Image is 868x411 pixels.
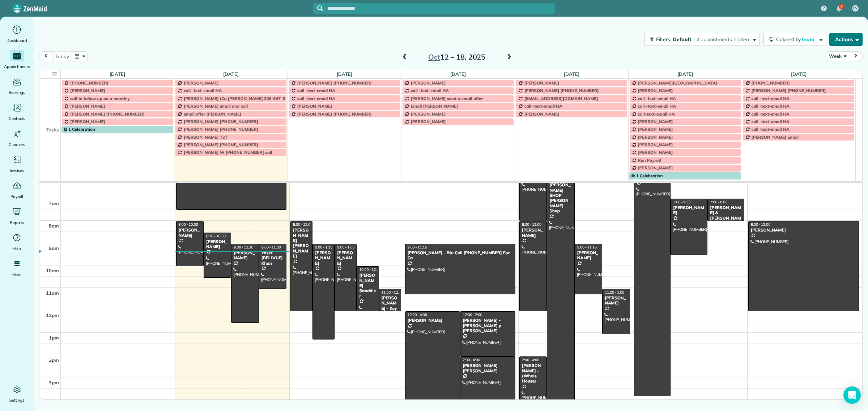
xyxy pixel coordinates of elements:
[70,111,145,117] span: [PERSON_NAME] [PHONE_NUMBER]
[522,363,545,384] div: [PERSON_NAME] - (Whole House)
[206,239,229,250] div: [PERSON_NAME]
[638,134,673,140] span: [PERSON_NAME]
[178,228,201,238] div: [PERSON_NAME]
[64,126,95,132] span: 1 Celebration
[233,250,256,261] div: [PERSON_NAME]
[3,180,31,200] a: Payroll
[751,80,790,86] span: [PHONE_NUMBER]
[638,142,673,147] span: [PERSON_NAME]
[70,80,109,86] span: [PHONE_NUMBER]
[49,357,59,363] span: 2pm
[673,205,705,216] div: [PERSON_NAME]
[829,33,863,46] button: Actions
[3,154,31,174] a: Invoices
[337,245,357,250] span: 9:00 - 12:00
[184,119,258,124] span: [PERSON_NAME] [PHONE_NUMBER]
[849,51,863,61] button: next
[577,245,597,250] span: 9:00 - 11:15
[184,150,272,155] span: [PERSON_NAME] W [PHONE_NUMBER] call
[751,96,789,101] span: call -text-email HA
[10,219,24,226] span: Reports
[638,119,673,124] span: [PERSON_NAME]
[261,250,284,266] div: Yaser (BELLVUE) Khan
[522,358,539,362] span: 2:00 - 4:00
[524,80,559,86] span: [PERSON_NAME]
[184,134,227,140] span: [PERSON_NAME] T2T
[297,111,372,117] span: [PERSON_NAME] [PHONE_NUMBER]
[3,76,31,96] a: Bookings
[4,63,30,70] span: Appointments
[206,234,226,238] span: 8:30 - 10:30
[234,245,253,250] span: 9:00 - 12:30
[293,228,310,259] div: [PERSON_NAME] [PERSON_NAME]
[179,222,198,227] span: 8:00 - 10:00
[644,33,759,46] button: Filters: Default | 4 appointments hidden
[10,167,24,174] span: Invoices
[407,250,514,261] div: [PERSON_NAME] - Btu Call [PHONE_NUMBER] For Ca
[315,250,332,266] div: [PERSON_NAME]
[293,222,312,227] span: 8:00 - 12:00
[337,71,352,77] a: [DATE]
[843,386,861,404] div: Open Intercom Messenger
[751,222,770,227] span: 8:00 - 12:00
[411,111,446,117] span: [PERSON_NAME]
[9,115,25,122] span: Contacts
[751,134,799,140] span: [PERSON_NAME] Email
[49,380,59,385] span: 3pm
[49,223,59,229] span: 8am
[46,268,59,273] span: 10am
[3,232,31,252] a: Help
[522,228,545,238] div: [PERSON_NAME]
[463,312,482,317] span: 12:00 - 2:00
[223,71,239,77] a: [DATE]
[3,24,31,44] a: Dashboard
[7,37,27,44] span: Dashboard
[604,295,627,306] div: [PERSON_NAME]
[52,51,72,61] button: today
[638,126,673,132] span: [PERSON_NAME]
[382,290,403,295] span: 11:00 - 12:00
[184,103,248,109] span: [PERSON_NAME] email and call
[3,384,31,404] a: Settings
[673,200,690,204] span: 7:00 - 9:30
[641,33,759,46] a: Filters: Default | 4 appointments hidden
[313,5,323,11] button: Focus search
[337,250,354,266] div: [PERSON_NAME]
[428,52,440,61] span: Oct
[673,36,692,43] span: Default
[184,111,241,117] span: email offer [PERSON_NAME]
[9,89,25,96] span: Bookings
[3,128,31,148] a: Cleaners
[605,290,624,295] span: 11:00 - 1:00
[9,397,25,404] span: Settings
[776,36,817,43] span: Colored by
[638,157,661,163] span: Run Payroll
[184,126,258,132] span: [PERSON_NAME] [PHONE_NUMBER]
[677,71,693,77] a: [DATE]
[12,271,21,278] span: More
[549,182,572,213] div: [PERSON_NAME] SHOP [PERSON_NAME] Shop
[751,119,789,124] span: call -text-email HA
[791,71,807,77] a: [DATE]
[359,273,376,299] div: [PERSON_NAME] Sanddler
[638,103,676,109] span: call -text-email HA
[831,1,847,17] div: 7 unread notifications
[49,200,59,206] span: 7am
[110,71,125,77] a: [DATE]
[710,205,742,226] div: [PERSON_NAME] & [PERSON_NAME]
[297,88,335,93] span: call -text-email HA
[49,245,59,251] span: 9am
[763,33,826,46] button: Colored byTeam
[408,245,427,250] span: 9:00 - 11:15
[750,228,857,233] div: [PERSON_NAME]
[462,363,513,373] div: [PERSON_NAME] [PERSON_NAME]
[411,119,446,124] span: [PERSON_NAME]
[462,318,513,333] div: [PERSON_NAME] - [PERSON_NAME] y [PERSON_NAME]
[261,245,281,250] span: 9:00 - 11:00
[411,103,458,109] span: Email [PERSON_NAME]
[411,96,483,101] span: [PERSON_NAME] send a email offer
[631,173,663,178] span: 1 Celebration
[693,36,749,43] span: | 4 appointments hidden
[656,36,671,43] span: Filters:
[751,88,826,93] span: [PERSON_NAME] [PHONE_NUMBER]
